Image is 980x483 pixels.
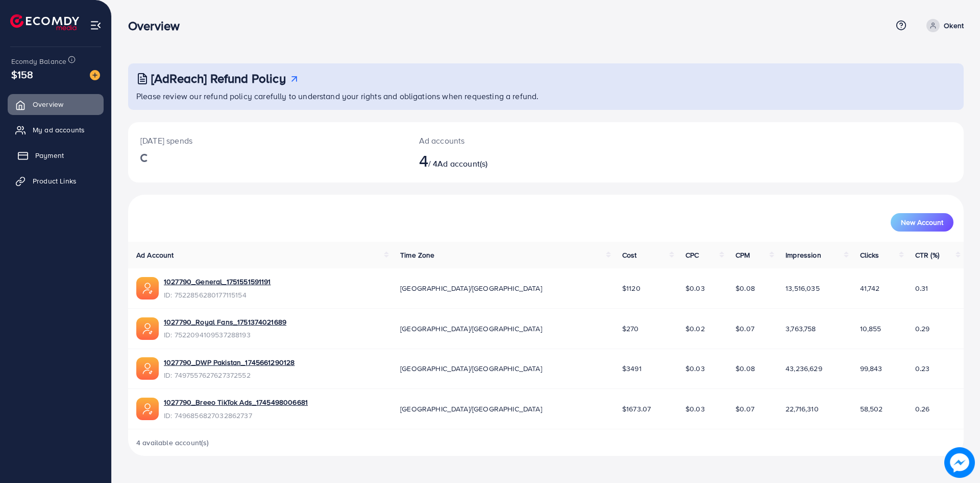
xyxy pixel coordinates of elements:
img: logo [10,14,79,30]
img: image [945,448,974,477]
span: 0.26 [915,404,930,414]
span: Ad account(s) [437,158,487,169]
span: New Account [901,219,943,226]
p: Please review our refund policy carefully to understand your rights and obligations when requesti... [136,90,958,102]
p: [DATE] spends [140,134,395,147]
span: 99,843 [860,363,883,374]
a: Overview [8,94,104,114]
span: [GEOGRAPHIC_DATA]/[GEOGRAPHIC_DATA] [400,283,542,293]
span: $270 [622,324,639,334]
span: Payment [35,150,64,160]
a: My ad accounts [8,120,104,140]
span: 0.29 [915,324,930,334]
a: 1027790_Breeo TikTok Ads_1745498006681 [164,397,308,407]
span: $0.07 [736,324,754,334]
span: ID: 7522094109537288193 [164,330,286,340]
img: ic-ads-acc.e4c84228.svg [136,398,159,420]
span: My ad accounts [33,125,85,135]
span: $0.08 [736,363,755,374]
span: ID: 7522856280177115154 [164,290,271,300]
span: 13,516,035 [786,283,820,293]
span: 0.31 [915,283,928,293]
span: 3,763,758 [786,324,816,334]
a: Product Links [8,171,104,191]
span: Impression [786,250,821,260]
span: [GEOGRAPHIC_DATA]/[GEOGRAPHIC_DATA] [400,363,542,374]
a: 1027790_DWP Pakistan_1745661290128 [164,357,295,367]
span: $0.07 [736,404,754,414]
span: $0.03 [685,283,705,293]
span: 0.23 [915,363,930,374]
span: 43,236,629 [786,363,822,374]
span: CTR (%) [915,250,939,260]
span: 10,855 [860,324,881,334]
span: 41,742 [860,283,880,293]
span: Overview [33,99,63,109]
span: CPC [685,250,699,260]
span: 4 available account(s) [136,438,209,448]
a: Okent [922,19,964,32]
span: $0.03 [685,363,705,374]
span: $3491 [622,363,642,374]
span: Ecomdy Balance [11,56,66,66]
img: ic-ads-acc.e4c84228.svg [136,277,159,300]
span: [GEOGRAPHIC_DATA]/[GEOGRAPHIC_DATA] [400,324,542,334]
img: ic-ads-acc.e4c84228.svg [136,357,159,380]
a: Payment [8,145,104,166]
span: Clicks [860,250,879,260]
span: Time Zone [400,250,434,260]
span: $158 [11,67,34,82]
span: $1120 [622,283,641,293]
p: Ad accounts [419,134,603,147]
span: ID: 7496856827032862737 [164,410,308,421]
span: $0.03 [685,404,705,414]
span: Ad Account [136,250,174,260]
span: CPM [736,250,750,260]
span: Cost [622,250,637,260]
span: Product Links [33,176,77,186]
span: 22,716,310 [786,404,819,414]
img: menu [90,19,102,31]
button: New Account [891,213,953,232]
h3: [AdReach] Refund Policy [151,71,286,86]
span: $0.08 [736,283,755,293]
span: 58,502 [860,404,883,414]
img: image [90,70,100,80]
a: 1027790_General_1751551591191 [164,277,271,287]
span: $1673.07 [622,404,651,414]
span: ID: 7497557627627372552 [164,370,295,380]
h3: Overview [128,18,188,33]
h2: / 4 [419,151,603,170]
a: 1027790_Royal Fans_1751374021689 [164,317,286,327]
p: Okent [944,19,964,32]
img: ic-ads-acc.e4c84228.svg [136,317,159,340]
span: 4 [419,149,428,172]
span: [GEOGRAPHIC_DATA]/[GEOGRAPHIC_DATA] [400,404,542,414]
span: $0.02 [685,324,705,334]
